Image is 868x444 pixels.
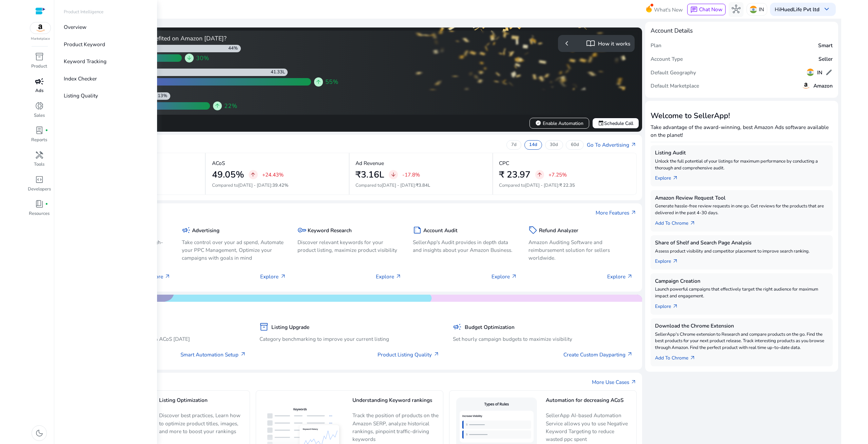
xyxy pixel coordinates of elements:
span: arrow_outward [240,351,246,357]
span: arrow_upward [250,172,256,178]
span: arrow_upward [214,103,220,109]
h5: Amazon Review Request Tool [655,195,828,201]
img: in.svg [807,69,814,76]
p: Compared to : [212,182,343,189]
h2: ₹ 23.97 [499,169,531,180]
span: key [297,226,306,235]
p: Explore [376,273,402,280]
a: book_4fiber_manual_recordResources [27,198,52,223]
span: handyman [35,151,44,160]
h5: Listing Upgrade [271,324,309,330]
p: +7.25% [548,172,567,177]
p: -17.8% [402,172,420,177]
a: Smart Automation Setup [180,351,246,358]
span: inventory_2 [35,52,44,61]
span: verified [535,120,541,126]
a: Add To Chrome [655,217,702,227]
span: import_contacts [586,39,595,48]
a: handymanTools [27,149,52,173]
span: chat [690,6,698,14]
p: SellerApp's Chrome extension to Research and compare products on the go. Find the best products f... [655,331,828,351]
p: Compared to : [499,182,630,189]
p: Hi [775,7,819,12]
span: arrow_outward [631,210,637,216]
a: lab_profilefiber_manual_recordReports [27,125,52,149]
span: donut_small [35,101,44,110]
a: More Use Casesarrow_outward [592,378,637,386]
h5: Automation for decreasing ACoS [546,397,632,409]
p: Launch powerful campaigns that effectively target the right audience for maximum impact and engag... [655,286,828,300]
p: Set hourly campaign budgets to maximize visibility [453,335,633,343]
p: Explore [607,273,633,280]
span: code_blocks [35,175,44,184]
span: arrow_upward [315,79,322,85]
span: arrow_outward [280,274,286,280]
p: Compared to : [355,182,486,189]
img: amazon.svg [30,22,51,34]
h5: Campaign Creation [655,278,828,284]
div: 41.33L [271,69,288,75]
p: IN [759,3,764,15]
span: 55% [325,77,338,86]
p: Take control over your ad spend, Automate your PPC Management, Optimize your campaigns with goals... [182,238,286,262]
p: Developers [28,186,51,193]
span: Enable Automation [535,120,583,127]
span: [DATE] - [DATE] [238,182,271,188]
span: fiber_manual_record [45,129,48,132]
h5: Seller [818,56,833,62]
p: CPC [499,159,509,167]
p: Ad Revenue [355,159,384,167]
p: +24.43% [262,172,284,177]
span: arrow_outward [165,274,171,280]
h5: Share of Shelf and Search Page Analysis [655,240,828,246]
span: arrow_outward [627,351,633,357]
h5: Account Type [651,56,683,62]
h4: How Smart Automation users benefited on Amazon [DATE]? [64,35,347,42]
span: arrow_upward [537,172,543,178]
span: What's New [654,4,683,16]
h5: Budget Optimization [465,324,515,330]
p: Explore [145,273,171,280]
p: Marketplace [31,36,50,41]
span: ₹ 22.35 [559,182,575,188]
span: sell [528,226,537,235]
a: Product Listing Quality [378,351,439,358]
span: fiber_manual_record [45,203,48,206]
span: summarize [413,226,422,235]
p: SellerApp AI-based Automation Service allows you to use Negative Keyword Targeting to reduce wast... [546,411,632,443]
button: hub [729,2,744,17]
h5: Advertising [192,227,219,234]
p: Product [31,63,47,70]
a: inventory_2Product [27,51,52,75]
h2: 49.05% [212,169,244,180]
span: arrow_outward [672,303,678,310]
a: donut_smallSales [27,100,52,125]
div: 13% [158,93,170,99]
span: lab_profile [35,126,44,135]
span: edit [825,69,833,76]
h5: Default Marketplace [651,83,699,89]
h5: Amazon [813,83,833,89]
a: code_blocksDevelopers [27,174,52,198]
p: 14d [529,142,537,148]
h5: Keyword Research [308,227,352,234]
h5: Account Audit [423,227,458,234]
span: arrow_outward [631,379,637,385]
a: Explorearrow_outward [655,255,684,265]
h2: ₹3.16L [355,169,384,180]
button: eventSchedule Call [592,118,639,129]
span: arrow_outward [433,351,440,357]
span: 30% [196,54,209,62]
span: arrow_outward [672,258,678,264]
span: [DATE] - [DATE] [382,182,415,188]
p: Track the position of products on the Amazon SERP, analyze historical rankings, pinpoint traffic-... [352,411,439,443]
span: arrow_outward [627,274,633,280]
h5: Plan [651,42,661,49]
span: Chat Now [699,6,722,13]
span: campaign [35,77,44,86]
span: inventory_2 [259,322,268,331]
p: Explore [260,273,286,280]
span: arrow_downward [186,55,192,61]
p: Overview [64,23,86,31]
h5: Download the Chrome Extension [655,323,828,329]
